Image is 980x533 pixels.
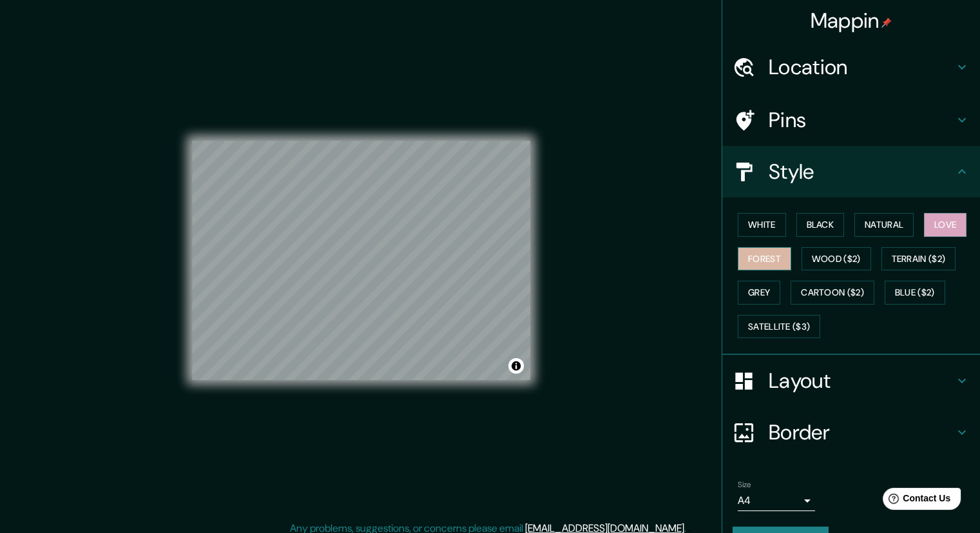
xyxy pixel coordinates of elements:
button: Love [924,213,966,237]
h4: Style [769,159,954,185]
div: A4 [738,490,815,511]
button: Natural [854,213,914,237]
button: Satellite ($3) [738,315,820,339]
h4: Pins [769,107,954,133]
button: Cartoon ($2) [791,281,874,305]
button: Forest [738,247,791,271]
div: Layout [722,355,980,407]
div: Style [722,146,980,197]
iframe: Help widget launcher [865,483,966,519]
button: Grey [738,281,780,305]
div: Location [722,41,980,93]
img: pin-icon.png [881,17,892,28]
canvas: Map [192,141,530,380]
div: Border [722,407,980,458]
label: Size [738,479,751,490]
button: Wood ($2) [802,247,871,271]
button: Toggle attribution [508,358,524,374]
button: White [738,213,786,237]
h4: Location [769,54,954,80]
h4: Mappin [811,8,892,34]
button: Blue ($2) [885,281,945,305]
button: Black [796,213,845,237]
h4: Border [769,419,954,445]
button: Terrain ($2) [881,247,956,271]
div: Pins [722,94,980,146]
h4: Layout [769,368,954,394]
